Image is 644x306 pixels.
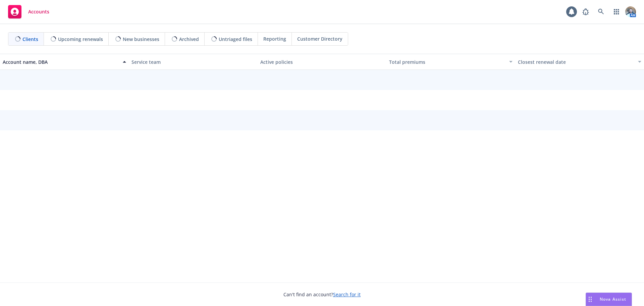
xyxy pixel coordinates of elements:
button: Nova Assist [586,293,632,306]
button: Total premiums [386,54,515,70]
span: Nova Assist [600,296,626,302]
div: Account name, DBA [3,58,119,65]
span: Upcoming renewals [58,36,103,43]
div: Closest renewal date [518,58,634,65]
span: Archived [179,36,199,43]
a: Report a Bug [579,5,592,18]
span: Reporting [263,35,286,42]
button: Active policies [258,54,386,70]
a: Search for it [333,291,361,298]
div: Drag to move [586,293,594,306]
span: Untriaged files [219,36,252,43]
span: Accounts [28,9,49,14]
span: Clients [22,36,38,43]
a: Switch app [610,5,623,18]
a: Accounts [5,2,52,21]
div: Active policies [260,58,384,65]
span: Can't find an account? [283,291,361,298]
div: Total premiums [389,58,505,65]
img: photo [625,6,636,17]
div: Service team [131,58,255,65]
button: Service team [129,54,258,70]
span: New businesses [123,36,159,43]
a: Search [594,5,608,18]
span: Customer Directory [297,35,342,42]
button: Closest renewal date [515,54,644,70]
